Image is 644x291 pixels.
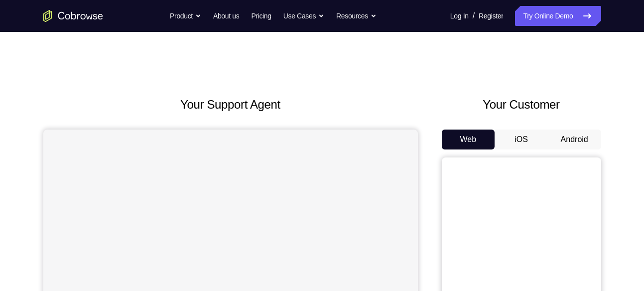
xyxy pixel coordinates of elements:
[43,96,418,114] h2: Your Support Agent
[495,130,548,149] button: iOS
[450,6,469,26] a: Log In
[251,6,271,26] a: Pricing
[442,130,495,149] button: Web
[336,6,377,26] button: Resources
[479,6,503,26] a: Register
[442,96,601,114] h2: Your Customer
[213,6,239,26] a: About us
[548,130,601,149] button: Android
[473,10,475,22] span: /
[515,6,601,26] a: Try Online Demo
[43,10,103,22] a: Go to the home page
[283,6,324,26] button: Use Cases
[170,6,201,26] button: Product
